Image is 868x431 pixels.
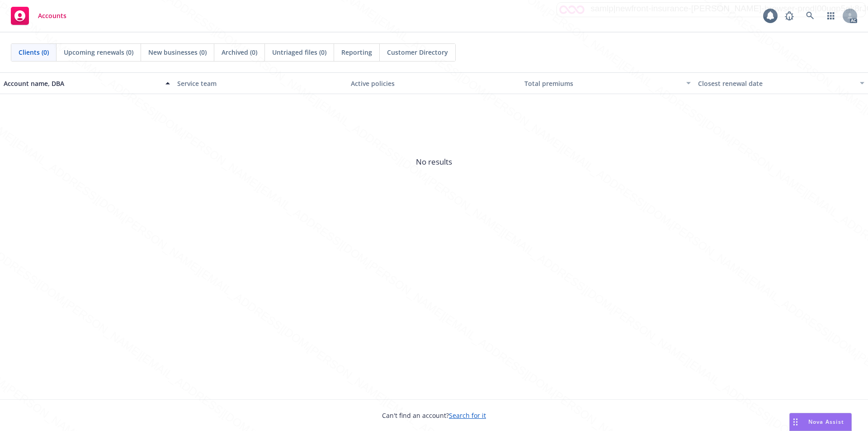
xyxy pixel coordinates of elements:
a: Search for it [449,411,486,420]
div: Active policies [351,79,517,88]
span: Archived (0) [222,47,257,57]
span: New businesses (0) [148,47,207,57]
a: Accounts [7,3,70,28]
button: Nova Assist [789,413,852,431]
span: Clients (0) [19,47,49,57]
button: Service team [174,72,347,94]
div: Service team [177,79,344,88]
a: Switch app [822,7,840,25]
div: Drag to move [790,413,801,431]
button: Closest renewal date [694,72,868,94]
span: Reporting [341,47,372,57]
div: Closest renewal date [698,79,854,88]
span: Customer Directory [387,47,448,57]
a: Report a Bug [780,7,798,25]
div: Account name, DBA [4,79,160,88]
span: Accounts [38,12,66,19]
a: Search [801,7,819,25]
button: Total premiums [521,72,694,94]
span: Upcoming renewals (0) [64,47,133,57]
span: Nova Assist [808,418,844,426]
span: Untriaged files (0) [272,47,326,57]
button: Active policies [347,72,521,94]
span: Can't find an account? [382,411,486,420]
div: Total premiums [524,79,681,88]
